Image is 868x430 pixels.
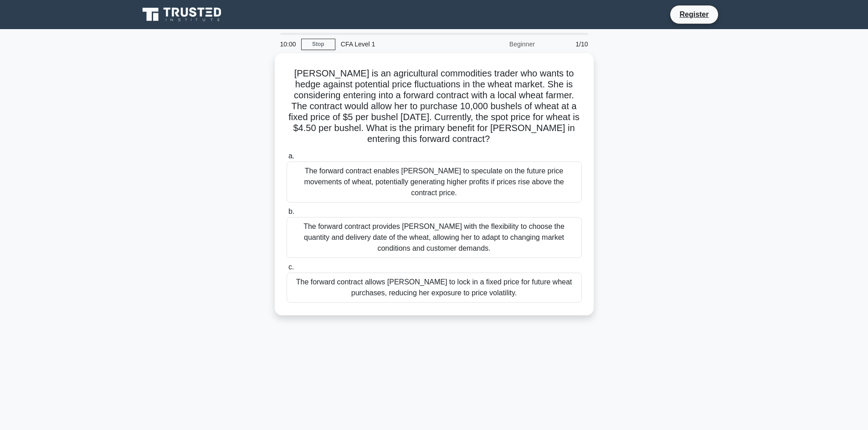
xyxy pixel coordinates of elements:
[286,68,583,145] h5: [PERSON_NAME] is an agricultural commodities trader who wants to hedge against potential price fl...
[461,35,540,53] div: Beginner
[288,152,294,160] span: a.
[275,35,301,53] div: 10:00
[287,217,582,258] div: The forward contract provides [PERSON_NAME] with the flexibility to choose the quantity and deliv...
[288,263,294,271] span: c.
[287,162,582,202] div: The forward contract enables [PERSON_NAME] to speculate on the future price movements of wheat, p...
[287,273,582,303] div: The forward contract allows [PERSON_NAME] to lock in a fixed price for future wheat purchases, re...
[674,9,714,20] a: Register
[288,207,294,215] span: b.
[335,35,461,53] div: CFA Level 1
[301,39,335,50] a: Stop
[540,35,594,53] div: 1/10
